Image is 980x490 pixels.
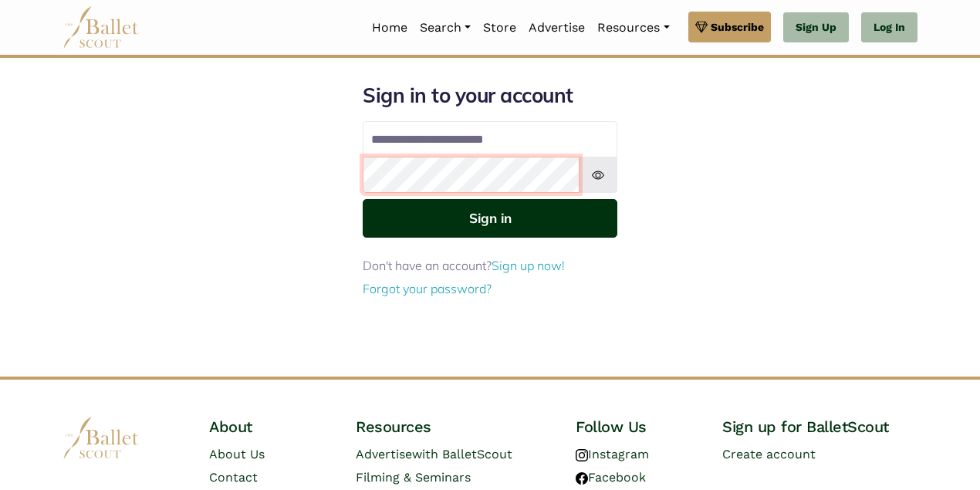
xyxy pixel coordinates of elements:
[576,472,588,485] img: facebook logo
[722,417,917,437] h4: Sign up for BalletScout
[861,12,917,43] a: Log In
[363,256,617,276] p: Don't have an account?
[492,258,565,273] a: Sign up now!
[209,447,265,461] a: About Us
[576,449,588,461] img: instagram logo
[695,19,708,35] img: gem.svg
[591,12,675,44] a: Resources
[688,12,771,42] a: Subscribe
[363,83,617,109] h1: Sign in to your account
[209,470,258,485] a: Contact
[576,417,698,437] h4: Follow Us
[356,447,512,461] a: Advertisewith BalletScout
[366,12,414,44] a: Home
[783,12,849,43] a: Sign Up
[412,447,512,461] span: with BalletScout
[363,199,617,237] button: Sign in
[414,12,477,44] a: Search
[722,447,816,461] a: Create account
[363,281,492,296] a: Forgot your password?
[576,447,649,461] a: Instagram
[63,417,140,459] img: logo
[356,470,471,485] a: Filming & Seminars
[356,417,551,437] h4: Resources
[477,12,522,44] a: Store
[576,470,646,485] a: Facebook
[711,19,764,35] span: Subscribe
[522,12,591,44] a: Advertise
[209,417,331,437] h4: About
